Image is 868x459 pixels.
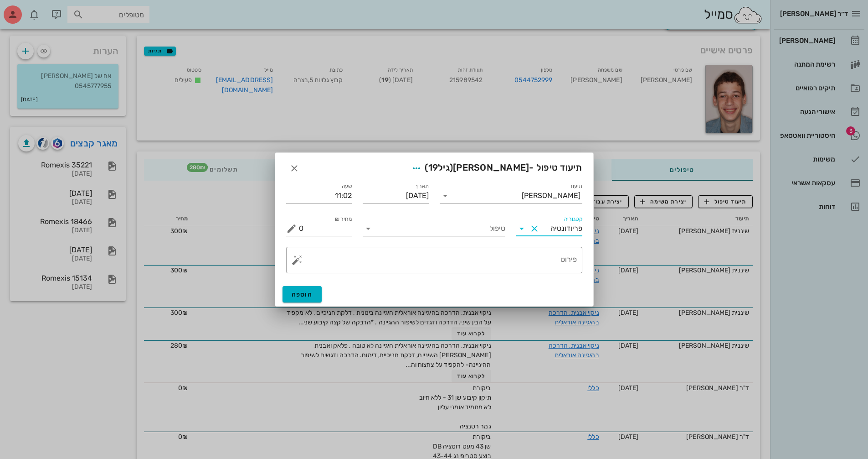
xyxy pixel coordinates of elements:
label: שעה [342,183,352,190]
label: מחיר ₪ [335,216,352,223]
span: הוספה [292,291,313,298]
label: קטגוריה [564,216,582,223]
span: [PERSON_NAME] [453,162,529,173]
label: תיעוד [570,183,582,190]
span: (גיל ) [425,162,453,173]
button: Clear קטגוריה [529,223,540,234]
label: תאריך [414,183,429,190]
button: מחיר ₪ appended action [286,223,297,234]
div: תיעוד[PERSON_NAME] [440,188,582,203]
span: תיעוד טיפול - [408,160,582,177]
div: [PERSON_NAME] [522,192,580,200]
button: הוספה [282,286,322,303]
span: 19 [428,162,438,173]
